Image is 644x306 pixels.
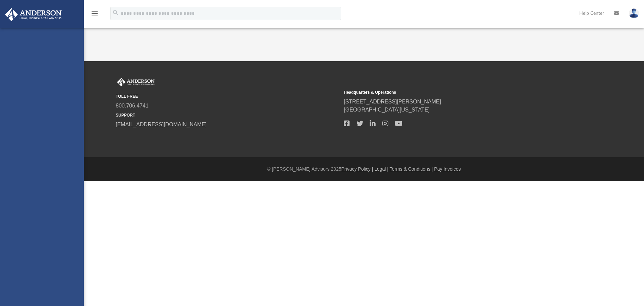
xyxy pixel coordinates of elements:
a: Pay Invoices [434,166,461,172]
a: 800.706.4741 [116,103,149,108]
small: TOLL FREE [116,93,339,99]
a: [EMAIL_ADDRESS][DOMAIN_NAME] [116,122,207,127]
img: Anderson Advisors Platinum Portal [3,8,64,21]
a: menu [91,13,99,17]
small: Headquarters & Operations [344,89,567,95]
i: search [112,9,119,16]
img: User Pic [629,8,639,18]
i: menu [91,9,99,17]
a: Privacy Policy | [341,166,373,172]
small: SUPPORT [116,112,339,118]
div: © [PERSON_NAME] Advisors 2025 [84,166,644,173]
a: Legal | [374,166,388,172]
a: [STREET_ADDRESS][PERSON_NAME] [344,99,441,104]
img: Anderson Advisors Platinum Portal [116,78,156,87]
a: [GEOGRAPHIC_DATA][US_STATE] [344,107,430,113]
a: Terms & Conditions | [390,166,433,172]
